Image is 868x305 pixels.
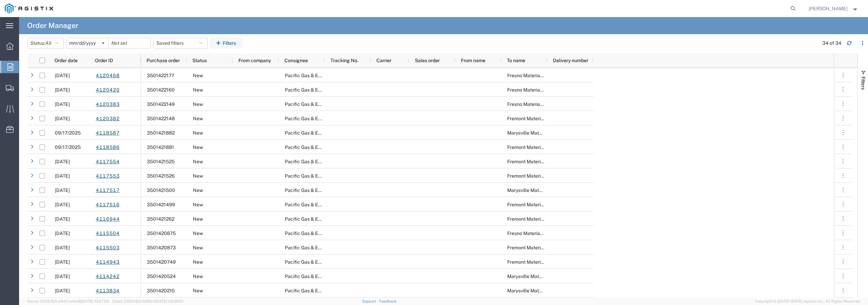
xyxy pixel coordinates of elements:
[193,173,203,179] span: New
[285,288,354,293] span: Pacific Gas & Electric Company
[95,141,120,153] a: 4118586
[507,130,573,136] span: Marysville Materials Receiving
[95,227,120,239] a: 4115504
[95,127,120,139] a: 4118587
[147,274,176,279] span: 3501420524
[95,58,113,63] span: Order ID
[95,184,120,196] a: 4117517
[285,87,354,93] span: Pacific Gas & Electric Company
[147,173,175,179] span: 3501421526
[147,130,175,136] span: 3501421882
[285,173,354,179] span: Pacific Gas & Electric Company
[284,58,308,63] span: Consignee
[55,259,70,265] span: 09/09/2025
[507,101,566,107] span: Fresno Materials Receiving
[95,213,120,225] a: 4116944
[55,274,70,279] span: 09/08/2025
[55,87,70,93] span: 09/19/2025
[362,299,379,303] a: Support
[285,101,354,107] span: Pacific Gas & Electric Company
[55,73,70,78] span: 09/19/2025
[507,173,570,179] span: Fremont Materials Receiving
[55,288,70,293] span: 09/05/2025
[109,38,151,48] input: Not set
[95,98,120,110] a: 4120383
[55,245,70,250] span: 09/10/2025
[147,73,174,78] span: 3501422177
[45,40,51,46] span: All
[285,245,354,250] span: Pacific Gas & Electric Company
[507,116,570,121] span: Fremont Materials Receiving
[285,144,354,150] span: Pacific Gas & Electric Company
[285,188,354,193] span: Pacific Gas & Electric Company
[193,144,203,150] span: New
[507,73,566,78] span: Fresno Materials Receiving
[238,58,271,63] span: From company
[147,116,175,121] span: 3501422148
[193,202,203,207] span: New
[55,101,70,107] span: 09/19/2025
[55,188,70,193] span: 09/15/2025
[153,38,208,48] button: Saved filters
[55,173,70,179] span: 09/15/2025
[507,188,573,193] span: Marysville Materials Receiving
[193,216,203,222] span: New
[507,274,573,279] span: Marysville Materials Receiving
[210,38,242,48] button: Filters
[809,5,848,12] span: Betty Ortiz
[95,170,120,182] a: 4117553
[285,231,354,236] span: Pacific Gas & Electric Company
[285,259,354,265] span: Pacific Gas & Electric Company
[507,202,570,207] span: Fremont Materials Receiving
[95,70,120,82] a: 4120468
[147,288,175,293] span: 3501420210
[507,144,570,150] span: Fremont Materials Receiving
[95,84,120,96] a: 4120420
[95,256,120,268] a: 4114943
[285,202,354,207] span: Pacific Gas & Electric Company
[193,259,203,265] span: New
[147,159,175,164] span: 3501421525
[27,17,78,34] h4: Order Manager
[155,299,183,303] span: [DATE] 09:39:01
[285,116,354,121] span: Pacific Gas & Electric Company
[379,299,397,303] a: Feedback
[27,299,109,303] span: Server: 2025.19.0-d447cefac8f
[415,58,440,63] span: Sales order
[95,242,120,254] a: 4115503
[193,116,203,121] span: New
[27,38,64,48] button: Status:All
[55,116,70,121] span: 09/19/2025
[507,58,525,63] span: To name
[285,159,354,164] span: Pacific Gas & Electric Company
[147,231,176,236] span: 3501420875
[66,38,108,48] input: Not set
[553,58,588,63] span: Delivery number
[507,87,566,93] span: Fresno Materials Receiving
[507,245,570,250] span: Fremont Materials Receiving
[376,58,391,63] span: Carrier
[193,73,203,78] span: New
[507,259,570,265] span: Fremont Materials Receiving
[55,231,70,236] span: 09/10/2025
[95,271,120,282] a: 4114242
[461,58,485,63] span: From name
[5,3,53,14] img: logo
[193,231,203,236] span: New
[285,216,354,222] span: Pacific Gas & Electric Company
[330,58,358,63] span: Tracking No.
[193,288,203,293] span: New
[55,58,78,63] span: Order date
[193,188,203,193] span: New
[193,87,203,93] span: New
[507,231,566,236] span: Fresno Materials Receiving
[55,216,70,222] span: 09/12/2025
[95,199,120,211] a: 4117516
[808,4,859,13] button: [PERSON_NAME]
[146,58,180,63] span: Purchase order
[507,159,570,164] span: Fremont Materials Receiving
[147,144,174,150] span: 3501421881
[55,159,70,164] span: 09/15/2025
[147,245,176,250] span: 3501420873
[861,77,866,90] span: Filters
